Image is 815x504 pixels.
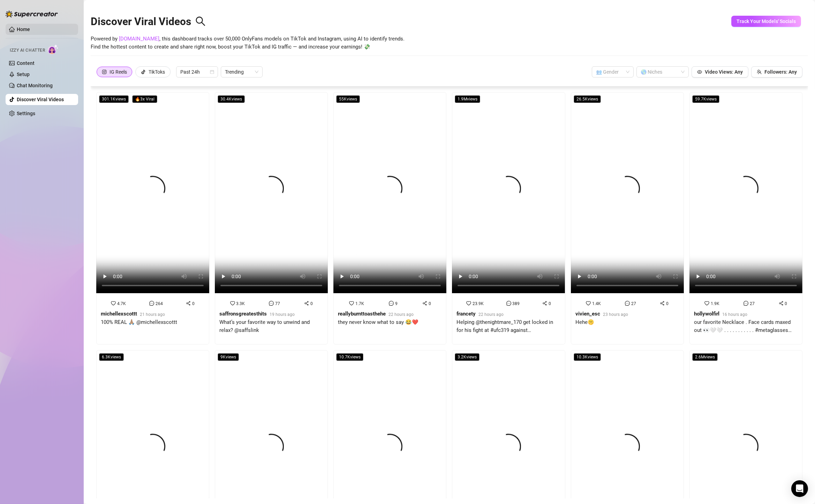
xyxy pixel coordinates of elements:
span: 0 [310,301,313,306]
span: heart [349,301,354,306]
span: Trending [225,67,258,77]
span: 27 [631,301,636,306]
span: 10.3K views [574,353,601,361]
div: Open Intercom Messenger [791,480,808,497]
h2: Discover Viral Videos [91,15,206,28]
span: message [506,301,511,306]
span: team [757,69,762,74]
span: tik-tok [141,69,146,74]
span: message [269,301,274,306]
a: 1.9Mviews23.9K3890francety22 hours agoHelping @thenightmare_170 get locked in for his fight at #u... [452,92,565,344]
span: heart [586,301,591,306]
span: heart [704,301,709,306]
span: message [744,301,748,306]
span: 2.6M views [692,353,718,361]
span: 6.3K views [99,353,124,361]
div: IG Reels [110,67,127,77]
span: 🔥 3 x Viral [132,95,157,103]
a: Discover Viral Videos [17,97,64,102]
strong: michellexscottt [101,311,137,317]
span: 23 hours ago [603,312,628,317]
span: 9K views [218,353,239,361]
a: Settings [17,111,35,116]
span: Track Your Models' Socials [737,18,796,24]
button: Video Views: Any [692,66,748,77]
span: Past 24h [180,67,214,77]
span: message [149,301,154,306]
span: 0 [192,301,195,306]
a: 59.7Kviews1.9K270hollywolfirl16 hours agoour favorite Necklace . Face cards maxed out 👀🤍🤍 . . . .... [689,92,802,344]
img: AI Chatter [48,44,59,54]
span: 22 hours ago [388,312,414,317]
div: 100% REAL 🙏🏽 @michellexscottt [101,318,177,327]
span: 4.7K [117,301,126,306]
strong: reallyburnttoasthehe [338,311,386,317]
span: 26.5K views [574,95,601,103]
a: Chat Monitoring [17,83,53,88]
span: 21 hours ago [140,312,165,317]
a: Setup [17,72,30,77]
span: share-alt [779,301,784,306]
span: share-alt [422,301,427,306]
span: 22 hours ago [478,312,504,317]
a: 30.4Kviews3.3K770saffronsgreatesthits19 hours agoWhat’s your favorite way to unwind and relax? @s... [215,92,328,344]
span: 59.7K views [692,95,719,103]
div: What’s your favorite way to unwind and relax? @saffslink [219,318,323,335]
span: share-alt [660,301,665,306]
span: 389 [513,301,520,306]
span: Powered by , this dashboard tracks over 50,000 OnlyFans models on TikTok and Instagram, using AI ... [91,35,405,51]
span: 3.2K views [455,353,480,361]
span: 23.9K [473,301,484,306]
a: 301.1Kviews🔥3x Viral4.7K2640michellexscottt21 hours ago100% REAL 🙏🏽 @michellexscottt [96,92,209,344]
span: message [625,301,630,306]
button: Track Your Models' Socials [731,16,801,27]
span: 19 hours ago [270,312,295,317]
span: 55K views [336,95,360,103]
span: Video Views: Any [705,69,743,75]
strong: vivien_esc [575,311,600,317]
strong: hollywolfirl [694,311,719,317]
span: 77 [275,301,280,306]
span: 16 hours ago [722,312,747,317]
span: 9 [395,301,398,306]
span: 0 [549,301,551,306]
span: heart [230,301,235,306]
a: Content [17,60,35,66]
div: TikToks [149,67,165,77]
span: search [195,16,206,27]
div: Hehe🤫 [575,318,628,327]
span: 27 [750,301,755,306]
span: 1.7K [355,301,364,306]
span: calendar [210,70,214,74]
span: 10.7K views [336,353,363,361]
span: 301.1K views [99,95,129,103]
span: 264 [156,301,163,306]
span: heart [111,301,116,306]
span: 3.3K [236,301,245,306]
span: heart [466,301,471,306]
a: 26.5Kviews1.4K270vivien_esc23 hours agoHehe🤫 [571,92,684,344]
span: share-alt [304,301,309,306]
span: 30.4K views [218,95,245,103]
button: Followers: Any [751,66,802,77]
a: 55Kviews1.7K90reallyburnttoasthehe22 hours agothey never know what to say 😂❤️ [333,92,446,344]
span: share-alt [542,301,547,306]
span: eye [697,69,702,74]
span: 1.9K [711,301,719,306]
strong: francety [456,311,476,317]
span: instagram [102,69,107,74]
div: they never know what to say 😂❤️ [338,318,418,327]
a: Home [17,27,30,32]
span: 0 [429,301,431,306]
span: 0 [785,301,787,306]
span: message [389,301,394,306]
span: Followers: Any [764,69,797,75]
div: our favorite Necklace . Face cards maxed out 👀🤍🤍 . . . . . . . . . . . #metaglasses #metaglass #r... [694,318,798,335]
span: share-alt [186,301,191,306]
span: 1.4K [592,301,601,306]
a: [DOMAIN_NAME] [119,36,159,42]
img: logo-BBDzfeDw.svg [6,10,58,17]
strong: saffronsgreatesthits [219,311,267,317]
span: 1.9M views [455,95,480,103]
div: Helping @thenightmare_170 get locked in for his fight at #ufc319 against [PERSON_NAME]. Vamos fig... [456,318,560,335]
